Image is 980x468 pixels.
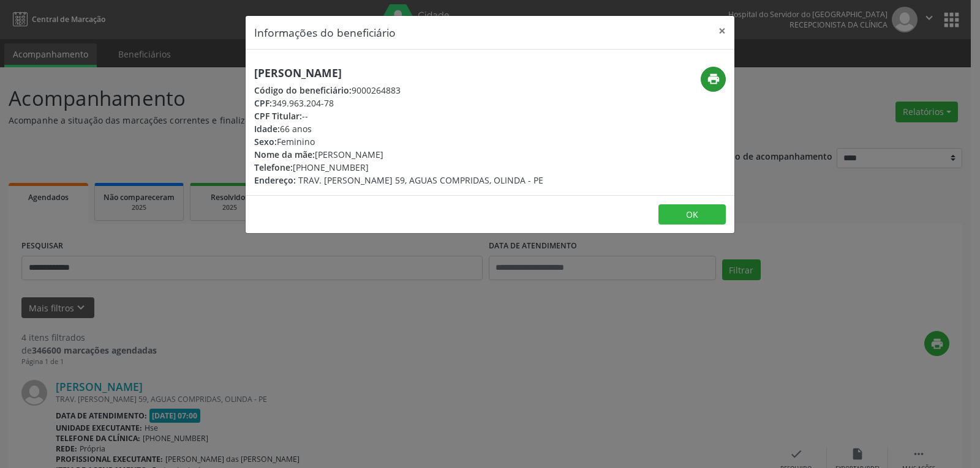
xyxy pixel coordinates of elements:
div: 9000264883 [254,84,543,97]
span: Idade: [254,123,280,135]
div: 349.963.204-78 [254,97,543,110]
div: [PERSON_NAME] [254,148,543,161]
span: Sexo: [254,136,277,147]
button: Close [710,16,734,46]
h5: [PERSON_NAME] [254,67,543,80]
div: Feminino [254,135,543,148]
span: CPF Titular: [254,110,302,122]
span: Código do beneficiário: [254,84,352,96]
button: print [701,67,726,92]
span: CPF: [254,97,272,109]
span: Telefone: [254,162,293,173]
div: -- [254,110,543,122]
span: Nome da mãe: [254,149,315,160]
div: 66 anos [254,122,543,135]
h5: Informações do beneficiário [254,24,396,40]
div: [PHONE_NUMBER] [254,161,543,174]
button: OK [658,204,726,225]
span: Endereço: [254,174,296,186]
i: print [707,72,720,86]
span: TRAV. [PERSON_NAME] 59, AGUAS COMPRIDAS, OLINDA - PE [298,174,543,186]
